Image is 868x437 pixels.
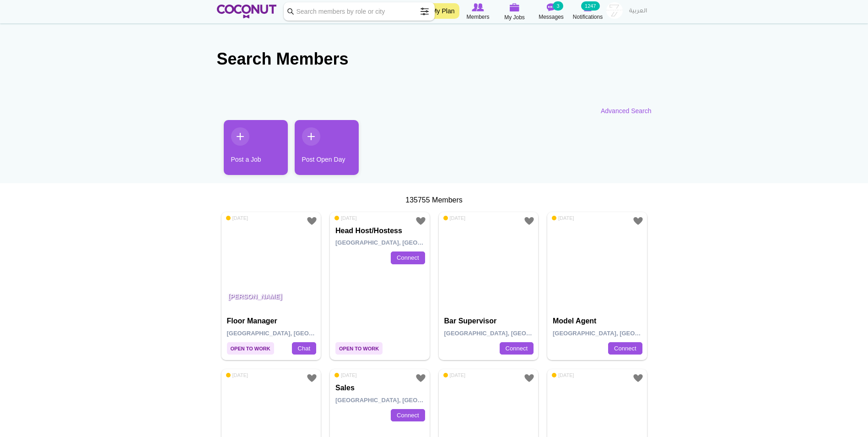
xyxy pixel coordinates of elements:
a: Chat [292,342,316,355]
span: [DATE] [552,215,574,221]
h4: Sales [335,384,426,392]
span: My Jobs [504,13,525,22]
span: Open to Work [335,342,383,355]
a: Add to Favourites [415,215,426,227]
span: [GEOGRAPHIC_DATA], [GEOGRAPHIC_DATA] [335,239,466,246]
p: [PERSON_NAME] [221,286,321,311]
a: Post a Job [224,120,288,175]
span: Messages [539,12,564,22]
span: Notifications [573,12,603,22]
a: العربية [625,2,652,21]
img: Browse Members [472,3,484,11]
a: Notifications Notifications 1247 [570,2,606,22]
a: Add to Favourites [523,215,535,227]
small: 3 [553,1,563,11]
h4: Head Host/Hostess [335,227,426,235]
a: Add to Favourites [632,372,644,384]
span: Open to Work [227,342,274,355]
img: Messages [547,3,556,11]
span: [DATE] [334,372,357,378]
span: [GEOGRAPHIC_DATA], [GEOGRAPHIC_DATA] [444,330,575,337]
a: Add to Favourites [306,372,318,384]
a: My Plan [427,3,459,19]
h4: Floor Manager [227,317,318,325]
span: [GEOGRAPHIC_DATA], [GEOGRAPHIC_DATA] [553,330,683,337]
span: [DATE] [334,215,357,221]
li: 1 / 2 [217,120,281,182]
a: Connect [500,342,534,355]
a: Connect [608,342,642,355]
h4: Model Agent [553,317,644,325]
a: Browse Members Members [460,2,496,22]
span: [GEOGRAPHIC_DATA], [GEOGRAPHIC_DATA] [335,397,466,404]
span: [DATE] [443,372,466,378]
small: 1247 [581,1,599,11]
a: My Jobs My Jobs [496,2,533,22]
span: Members [466,12,489,22]
img: Home [217,5,277,18]
a: Add to Favourites [306,215,318,227]
span: [DATE] [443,215,466,221]
a: Add to Favourites [632,215,644,227]
span: [DATE] [552,372,574,378]
div: 135755 Members [217,195,652,206]
img: My Jobs [510,3,520,11]
h2: Search Members [217,48,652,70]
a: Post Open Day [295,120,359,175]
input: Search members by role or city [284,2,435,21]
h4: Bar Supervisor [444,317,535,325]
a: Add to Favourites [523,372,535,384]
a: Connect [391,409,425,422]
a: Connect [391,251,425,264]
span: [GEOGRAPHIC_DATA], [GEOGRAPHIC_DATA] [227,330,357,337]
a: Advanced Search [601,106,652,115]
a: Messages Messages 3 [533,2,570,22]
li: 2 / 2 [288,120,352,182]
span: [DATE] [226,215,248,221]
span: [DATE] [226,372,248,378]
a: Add to Favourites [415,372,426,384]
